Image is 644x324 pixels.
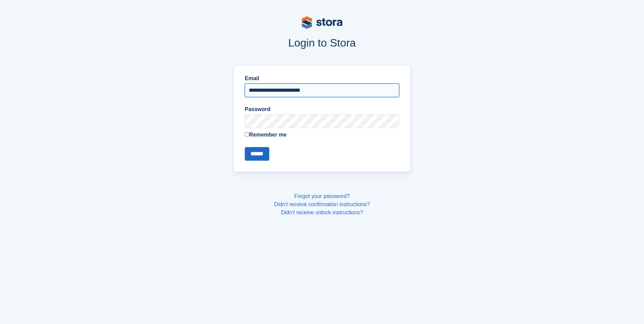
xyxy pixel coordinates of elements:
a: Forgot your password? [294,193,350,199]
img: stora-logo-53a41332b3708ae10de48c4981b4e9114cc0af31d8433b30ea865607fb682f29.svg [302,16,343,29]
label: Remember me [245,131,399,139]
a: Didn't receive confirmation instructions? [274,201,370,207]
a: Didn't receive unlock instructions? [281,210,363,215]
input: Remember me [245,132,249,137]
h1: Login to Stora [104,37,540,49]
label: Password [245,105,399,113]
label: Email [245,74,399,83]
